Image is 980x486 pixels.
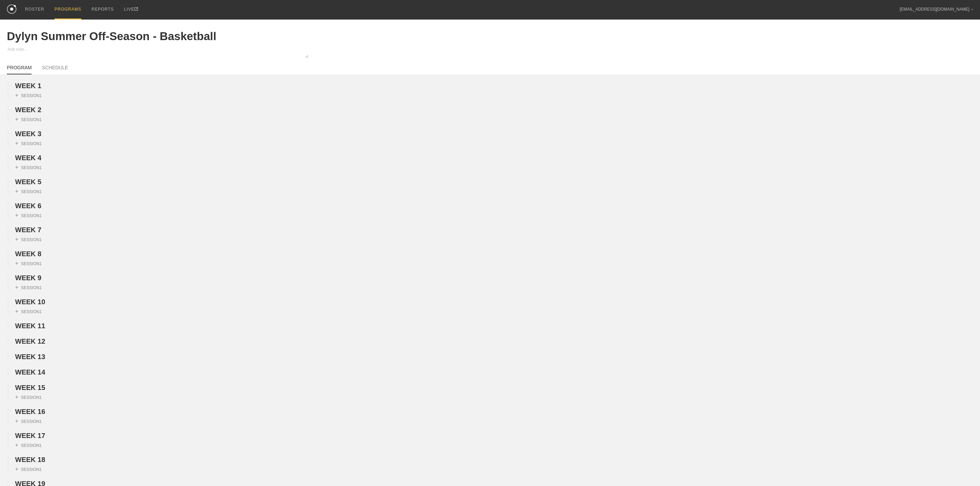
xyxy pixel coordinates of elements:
[15,368,45,376] span: WEEK 14
[15,384,45,391] span: WEEK 15
[15,212,42,218] div: SESSION 1
[7,65,32,74] a: PROGRAM
[15,106,42,114] span: WEEK 2
[15,466,18,472] span: +
[15,274,42,282] span: WEEK 9
[15,260,18,266] span: +
[15,394,18,400] span: +
[15,442,18,448] span: +
[15,188,42,194] div: SESSION 1
[15,202,42,210] span: WEEK 6
[15,140,18,146] span: +
[15,442,42,448] div: SESSION 1
[15,432,45,439] span: WEEK 17
[15,116,18,122] span: +
[15,116,42,122] div: SESSION 1
[15,236,18,242] span: +
[946,453,980,486] iframe: Chat Widget
[15,308,42,315] div: SESSION 1
[15,418,18,424] span: +
[15,418,42,424] div: SESSION 1
[15,466,42,472] div: SESSION 1
[15,353,45,360] span: WEEK 13
[15,226,42,234] span: WEEK 7
[15,298,45,306] span: WEEK 10
[15,250,42,258] span: WEEK 8
[15,212,18,218] span: +
[15,92,18,98] span: +
[15,140,42,146] div: SESSION 1
[15,154,42,162] span: WEEK 4
[15,260,42,266] div: SESSION 1
[15,284,42,291] div: SESSION 1
[15,284,18,290] span: +
[15,408,45,415] span: WEEK 16
[15,164,42,170] div: SESSION 1
[15,164,18,170] span: +
[15,394,42,400] div: SESSION 1
[15,92,42,98] div: SESSION 1
[15,236,42,242] div: SESSION 1
[15,82,42,90] span: WEEK 1
[15,456,45,463] span: WEEK 18
[15,178,42,186] span: WEEK 5
[15,188,18,194] span: +
[15,322,45,330] span: WEEK 11
[15,130,42,138] span: WEEK 3
[7,4,16,14] img: logo
[971,8,973,12] div: ▼
[15,308,18,314] span: +
[15,337,45,345] span: WEEK 12
[42,65,68,74] a: SCHEDULE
